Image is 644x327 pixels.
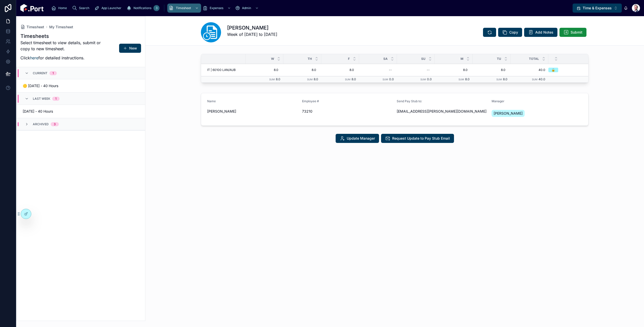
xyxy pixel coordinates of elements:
[535,30,553,35] span: Add Notes
[54,122,56,126] div: 3
[20,55,103,61] p: Click for detailed instructions.
[383,57,388,61] span: Sa
[397,99,422,103] span: Send Pay Stub to:
[551,68,555,72] div: 🔓
[478,68,505,72] span: 8.0
[58,6,67,10] span: Home
[276,77,280,81] span: 8.0
[133,6,151,10] span: Notifications
[492,99,504,103] span: Manager
[269,78,275,81] small: Sum
[288,68,316,72] span: 8.0
[465,77,470,81] span: 8.0
[79,6,89,10] span: Search
[20,33,103,40] h1: Timesheets
[227,31,277,37] p: Week of [DATE] to [DATE]
[251,68,278,72] span: 8.0
[573,4,622,13] button: Select Button
[125,4,161,13] a: Notifications3
[70,4,93,13] a: Search
[345,78,351,81] small: Sum
[48,3,573,14] div: scrollable content
[348,57,350,61] span: F
[497,57,501,61] span: Tu
[389,77,394,81] span: 0.0
[176,6,191,10] span: Timesheet
[397,109,488,114] span: [EMAIL_ADDRESS][PERSON_NAME][DOMAIN_NAME]
[308,57,312,61] span: Th
[381,134,454,143] button: Request Update to Pay Stub Email
[498,28,522,37] button: Copy
[242,6,251,10] span: Admin
[30,55,38,60] a: here
[20,4,44,12] img: App logo
[119,44,141,53] button: New
[33,97,50,101] span: Last Week
[26,24,44,30] span: Timesheet
[336,134,379,143] button: Update Manager
[539,77,545,81] span: 40.0
[302,109,393,114] span: 73210
[20,40,103,52] p: Select timesheet to view details, submit or copy to new timesheet.
[49,24,73,30] a: My Timesheet
[302,99,319,103] span: Employee #
[207,68,236,72] span: IT | 60100 LAN/AUB
[23,109,78,114] span: [DATE] - 40 Hours
[207,99,216,103] span: Name
[529,57,539,61] span: Total
[503,77,507,81] span: 8.0
[509,30,518,35] span: Copy
[421,57,425,61] span: Su
[101,6,121,10] span: App Launcher
[314,77,318,81] span: 8.0
[93,4,125,13] a: App Launcher
[496,78,502,81] small: Sum
[52,71,54,75] div: 1
[207,109,298,114] span: [PERSON_NAME]
[352,77,356,81] span: 8.0
[210,6,223,10] span: Expenses
[17,79,145,93] a: 🟡 [DATE] - 40 Hours
[514,68,545,72] span: 40.0
[532,78,538,81] small: Sum
[494,111,523,116] span: [PERSON_NAME]
[167,4,201,13] a: Timesheet
[233,4,261,13] a: Admin
[583,6,612,11] span: Time & Expenses
[389,68,392,72] div: --
[459,78,464,81] small: Sum
[427,68,430,72] div: --
[326,68,354,72] span: 8.0
[227,24,277,31] h1: [PERSON_NAME]
[420,78,426,81] small: Sum
[347,136,375,141] span: Update Manager
[201,4,233,13] a: Expenses
[23,83,78,88] span: 🟡 [DATE] - 40 Hours
[392,136,450,141] span: Request Update to Pay Stub Email
[271,57,274,61] span: W
[440,68,468,72] span: 8.0
[524,28,557,37] button: Add Notes
[20,24,44,30] a: Timesheet
[17,105,145,118] a: [DATE] - 40 Hours
[383,78,388,81] small: Sum
[153,5,159,11] div: 3
[33,122,49,126] span: Archived
[427,77,432,81] span: 0.0
[307,78,313,81] small: Sum
[50,4,70,13] a: Home
[571,30,582,35] span: Submit
[33,71,47,75] span: Current
[461,57,463,61] span: M
[55,97,57,101] div: 1
[559,28,586,37] button: Submit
